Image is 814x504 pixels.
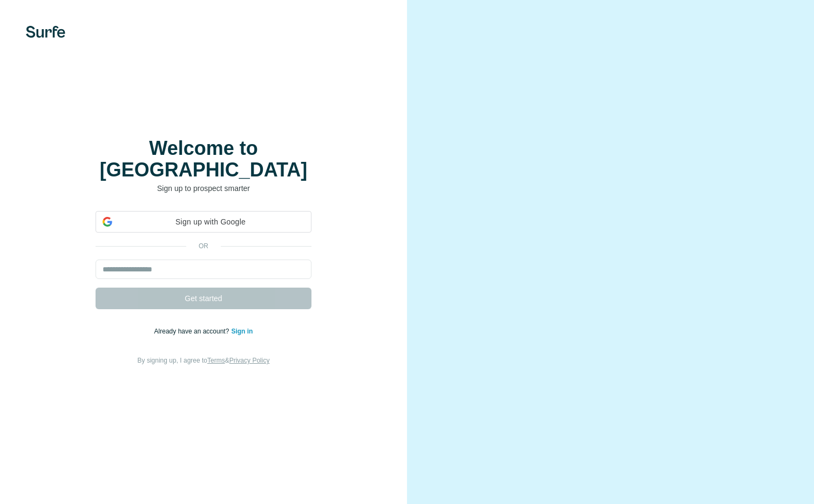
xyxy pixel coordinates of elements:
[186,241,221,251] p: or
[117,216,304,228] span: Sign up with Google
[96,138,311,181] h1: Welcome to [GEOGRAPHIC_DATA]
[207,357,225,364] a: Terms
[96,183,311,194] p: Sign up to prospect smarter
[231,328,253,335] a: Sign in
[154,328,232,335] span: Already have an account?
[26,26,65,38] img: Surfe's logo
[229,357,270,364] a: Privacy Policy
[138,357,270,364] span: By signing up, I agree to &
[96,211,311,233] div: Sign up with Google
